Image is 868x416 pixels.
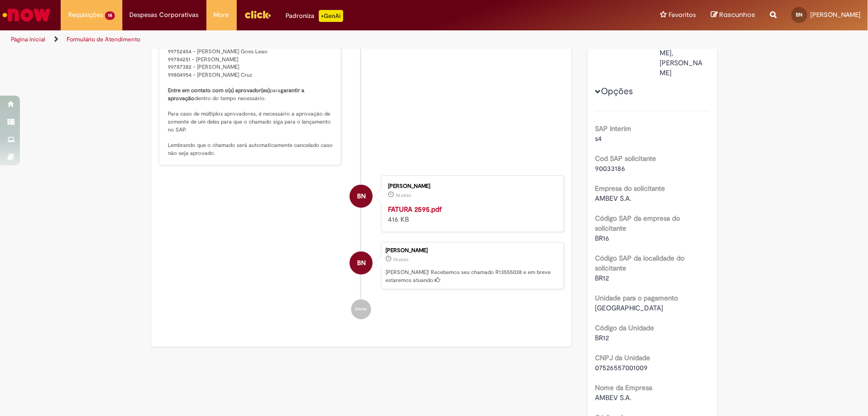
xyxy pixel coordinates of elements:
[595,154,656,163] b: Cod SAP solicitante
[595,184,665,193] b: Empresa do solicitante
[168,87,306,102] b: garantir a aprovação
[393,257,408,263] span: 7d atrás
[244,7,271,22] img: click_logo_yellow_360x200.png
[595,303,663,312] span: [GEOGRAPHIC_DATA]
[595,254,684,273] b: Código SAP da localidade do solicitante
[350,252,373,275] div: Beatriz Batista Da Cunha Neres
[286,10,343,22] div: Padroniza
[386,248,559,254] div: [PERSON_NAME]
[130,10,199,20] span: Despesas Corporativas
[1,5,52,25] img: ServiceNow
[595,393,631,402] span: AMBEV S.A.
[357,251,366,275] span: BN
[388,204,554,224] div: 416 KB
[595,363,648,372] span: 07526557001009
[388,205,442,214] a: FATURA 2595.pdf
[595,214,680,233] b: Código SAP da empresa do solicitante
[810,10,861,19] span: [PERSON_NAME]
[11,35,45,43] a: Página inicial
[159,242,565,290] li: Beatriz Batista Da Cunha Neres
[796,11,803,18] span: BN
[595,164,625,173] span: 90033186
[595,323,654,332] b: Código da Unidade
[393,257,408,263] time: 22/09/2025 12:55:51
[395,192,411,198] time: 22/09/2025 12:55:46
[595,134,602,143] span: s4
[7,30,571,49] ul: Trilhas de página
[67,35,140,43] a: Formulário de Atendimento
[386,269,559,284] p: [PERSON_NAME]! Recebemos seu chamado R13555038 e em breve estaremos atuando.
[595,353,650,362] b: CNPJ da Unidade
[350,185,373,208] div: Beatriz Batista Da Cunha Neres
[595,383,652,392] b: Nome da Empresa
[319,10,343,22] p: +GenAi
[68,10,103,20] span: Requisições
[395,192,411,198] span: 7d atrás
[168,87,270,94] b: Entre em contato com o(s) aprovador(es)
[595,274,609,282] span: BR12
[214,10,229,20] span: More
[669,10,696,20] span: Favoritos
[105,11,115,20] span: 14
[595,234,609,243] span: BR16
[595,194,631,203] span: AMBEV S.A.
[595,293,678,302] b: Unidade para o pagamento
[719,10,755,19] span: Rascunhos
[711,10,755,20] a: Rascunhos
[595,124,631,133] b: SAP Interim
[388,183,554,189] div: [PERSON_NAME]
[357,184,366,208] span: BN
[595,333,609,342] span: BR12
